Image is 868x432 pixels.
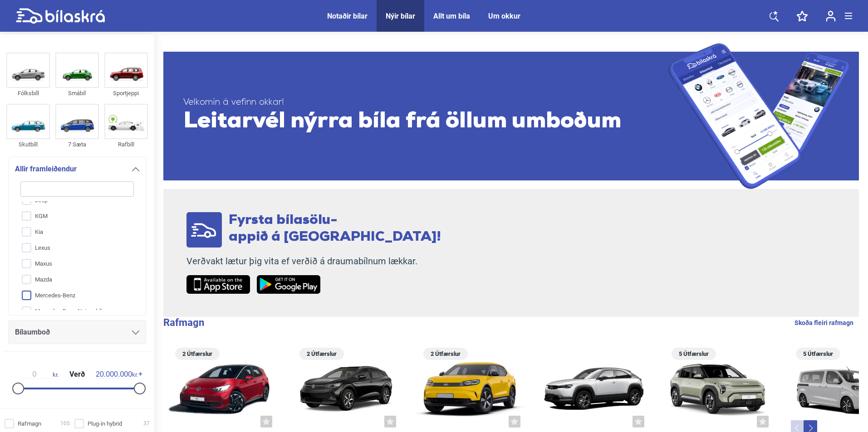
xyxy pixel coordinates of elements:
span: 5 Útfærslur [676,348,711,360]
span: Bílaumboð [15,326,50,339]
a: Notaðir bílar [327,12,368,20]
span: Leitarvél nýrra bíla frá öllum umboðum [183,108,668,136]
span: kr. [16,370,59,379]
div: Smábíl [55,88,99,98]
span: 37 [143,419,150,428]
span: 105 [60,419,70,428]
span: 2 Útfærslur [304,348,339,360]
div: Fólksbíll [6,88,50,98]
span: Allir framleiðendur [15,163,77,175]
span: Velkomin á vefinn okkar! [183,97,668,108]
div: 7 Sæta [55,139,99,150]
span: 2 Útfærslur [180,348,215,360]
span: Rafmagn [18,419,41,428]
a: Nýir bílar [386,12,415,20]
div: Sportjeppi [104,88,148,98]
img: user-login.svg [826,10,836,22]
div: Rafbíll [104,139,148,150]
span: Fyrsta bílasölu- appið á [GEOGRAPHIC_DATA]! [229,214,441,244]
span: kr. [96,370,138,379]
span: Plug-in hybrid [88,419,122,428]
a: Um okkur [488,12,520,20]
a: Allt um bíla [433,12,470,20]
a: Velkomin á vefinn okkar!Leitarvél nýrra bíla frá öllum umboðum [163,43,859,189]
p: Verðvakt lætur þig vita ef verðið á draumabílnum lækkar. [186,256,441,267]
span: 5 Útfærslur [800,348,836,360]
span: 2 Útfærslur [428,348,463,360]
b: Rafmagn [163,317,204,328]
span: Verð [67,371,87,378]
a: Skoða fleiri rafmagn [794,317,853,329]
div: Skutbíll [6,139,50,150]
